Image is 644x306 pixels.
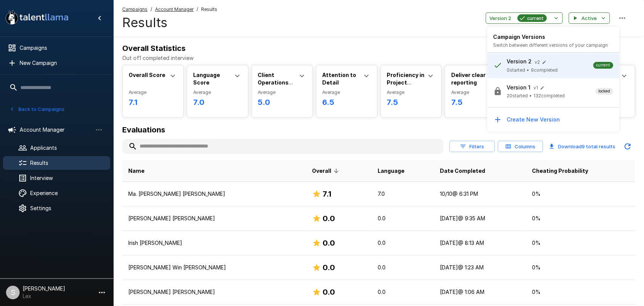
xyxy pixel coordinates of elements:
span: 9 completed [531,66,558,74]
span: 132 completed [533,92,565,100]
span: 20 started [507,92,528,100]
span: current [593,62,613,68]
p: Version 2 [507,58,532,65]
span: v 2 [535,59,540,65]
span: • [529,92,532,100]
p: Version 1 [507,84,530,91]
span: v 1 [533,85,538,91]
span: locked [595,88,613,94]
span: Switch between different versions of your campaign [493,42,608,48]
span: 0 started [507,66,525,74]
h6: Campaign Versions [493,33,613,41]
span: • [527,66,529,74]
p: Create New Version [507,116,560,123]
